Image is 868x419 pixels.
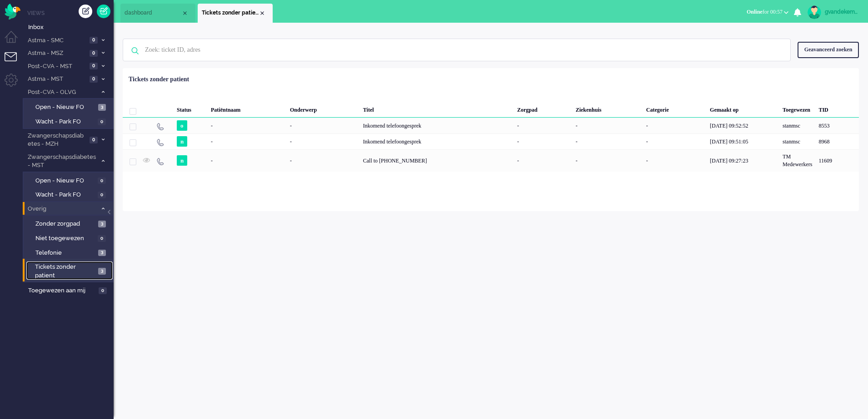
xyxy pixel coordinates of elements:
div: - [208,118,287,133]
img: ic-search-icon.svg [123,39,147,63]
div: Inkomend telefoongesprek [360,133,514,149]
a: Open - Nieuw FO 0 [26,175,113,185]
span: 3 [98,104,106,111]
div: [DATE] 09:27:23 [707,149,779,172]
span: Niet toegewezen [35,234,95,243]
div: 8968 [123,133,859,149]
div: 11609 [815,149,859,172]
span: Post-CVA - MST [26,62,87,71]
div: - [573,133,643,149]
span: n [177,155,187,166]
span: dashboard [125,9,181,17]
a: Toegewezen aan mij 0 [26,285,114,295]
div: - [208,133,287,149]
a: Omnidesk [5,6,20,13]
div: Geavanceerd zoeken [798,42,859,58]
div: Tickets zonder patient [129,75,189,84]
span: 3 [98,250,106,256]
span: Astma - SMC [26,36,87,45]
span: Wacht - Park FO [35,191,95,199]
span: Zonder zorgpad [35,220,96,228]
div: - [514,118,573,133]
span: Telefonie [35,249,96,257]
div: Call to [PHONE_NUMBER] [360,149,514,172]
span: 0 [90,63,98,69]
div: TM Medewerkers [779,149,815,172]
span: Online [747,9,763,15]
span: Tickets zonder patient [35,263,95,280]
span: Inbox [28,23,114,32]
div: Close tab [181,10,189,17]
img: ic_telephone_grey.svg [156,138,164,146]
div: Close tab [259,10,266,17]
div: Onderwerp [287,99,360,118]
div: Gemaakt op [707,99,779,118]
div: - [514,149,573,172]
span: Overig [26,205,97,213]
div: Status [174,99,208,118]
div: TID [815,99,859,118]
span: 0 [90,137,98,143]
div: gvandekempe [825,7,859,16]
a: Tickets zonder patient 3 [26,261,113,280]
img: ic_telephone_grey.svg [156,123,164,130]
span: 0 [98,235,106,242]
span: Open - Nieuw FO [35,177,95,185]
input: Zoek: ticket ID, adres [138,39,778,61]
span: 0 [90,50,98,57]
div: 8553 [123,118,859,133]
img: flow_omnibird.svg [5,4,20,20]
span: Zwangerschapsdiabetes - MZH [26,132,87,148]
span: Wacht - Park FO [35,118,95,126]
a: gvandekempe [806,5,859,19]
img: ic_telephone_grey.svg [156,158,164,165]
span: 0 [98,192,106,198]
a: Niet toegewezen 0 [26,233,113,243]
div: - [287,133,360,149]
span: Post-CVA - OLVG [26,88,97,97]
img: avatar [808,5,821,19]
span: 0 [90,76,98,83]
div: - [643,133,707,149]
span: Zwangerschapsdiabetes - MST [26,153,97,170]
div: Titel [360,99,514,118]
a: Quick Ticket [97,5,110,18]
span: 3 [98,268,106,275]
div: Patiëntnaam [208,99,287,118]
div: - [514,133,573,149]
span: 0 [98,177,106,184]
li: Onlinefor 00:57 [741,3,794,23]
div: - [573,118,643,133]
a: Zonder zorgpad 3 [26,218,113,228]
span: o [177,120,187,131]
span: Open - Nieuw FO [35,103,96,112]
div: 8553 [815,118,859,133]
div: - [287,149,360,172]
span: Toegewezen aan mij [28,286,96,295]
div: stanmsc [779,118,815,133]
div: [DATE] 09:52:52 [707,118,779,133]
a: Wacht - Park FO 0 [26,189,113,199]
li: Dashboard [120,4,195,23]
a: Wacht - Park FO 0 [26,116,113,126]
div: Toegewezen [779,99,815,118]
div: 11609 [123,149,859,172]
li: Views [27,9,114,17]
div: Zorgpad [514,99,573,118]
div: - [643,118,707,133]
div: Creëer ticket [79,5,92,18]
button: Onlinefor 00:57 [741,5,794,19]
div: stanmsc [779,133,815,149]
li: Admin menu [5,74,25,94]
span: Astma - MSZ [26,49,87,58]
a: Inbox [26,22,114,32]
div: - [208,149,287,172]
div: Categorie [643,99,707,118]
span: 3 [98,221,106,227]
span: Tickets zonder patient [202,9,259,17]
span: 0 [99,287,107,294]
div: [DATE] 09:51:05 [707,133,779,149]
span: n [177,136,187,147]
div: - [287,118,360,133]
div: - [573,149,643,172]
